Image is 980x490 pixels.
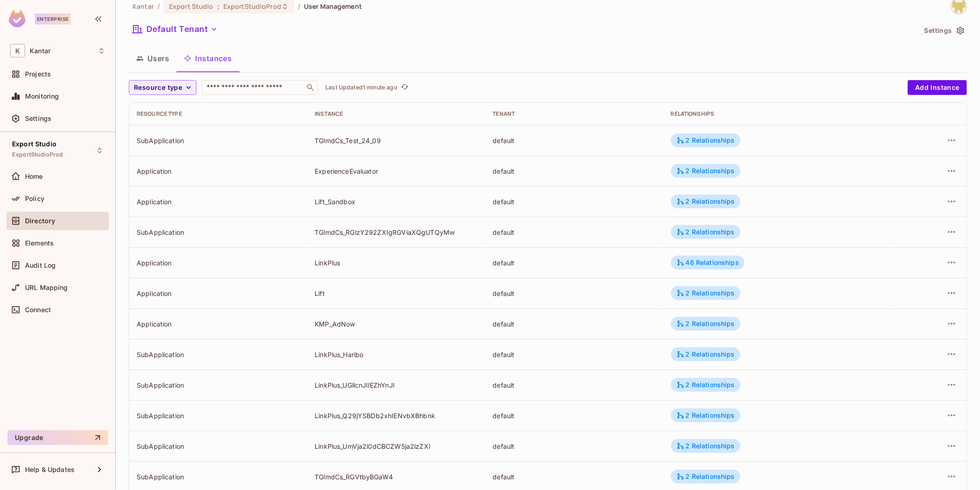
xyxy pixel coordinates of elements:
div: 2 Relationships [677,289,735,297]
button: Add Instance [908,80,967,95]
div: default [493,167,656,176]
span: Click to refresh data [398,82,411,93]
div: LinkPlus_UmVja2l0dCBCZW5ja2lzZXI [315,442,478,451]
span: K [10,44,25,57]
button: Upgrade [7,430,108,445]
div: default [493,350,656,359]
div: default [493,289,656,298]
div: TGlmdCs_RGVtbyBGaW4 [315,472,478,481]
div: SubApplication [137,472,300,481]
span: ExportStudioProd [12,151,63,158]
div: Tenant [493,110,656,118]
span: ExportStudioProd [223,2,281,11]
span: Help & Updates [25,466,75,473]
div: 2 Relationships [677,442,735,450]
div: Resource type [137,110,300,118]
div: Application [137,320,300,328]
div: SubApplication [137,411,300,420]
button: Resource type [129,80,196,95]
span: User Management [304,2,362,11]
div: default [493,381,656,389]
span: Policy [25,195,44,202]
span: Resource type [134,82,182,94]
div: SubApplication [137,228,300,237]
span: Home [25,173,43,180]
button: Default Tenant [129,22,221,37]
span: Export Studio [12,140,57,148]
span: Settings [25,115,51,122]
div: Application [137,167,300,176]
div: default [493,197,656,206]
div: default [493,472,656,481]
button: refresh [399,82,411,93]
span: Directory [25,217,55,225]
div: 2 Relationships [677,381,735,389]
div: 48 Relationships [677,258,739,267]
span: Elements [25,239,54,247]
button: Users [129,47,177,70]
div: SubApplication [137,136,300,145]
span: : [217,3,220,10]
div: SubApplication [137,381,300,389]
li: / [158,2,160,11]
div: Instance [315,110,478,118]
button: Instances [177,47,239,70]
div: default [493,442,656,451]
div: 2 Relationships [677,228,735,236]
div: ExperienceEvaluator [315,167,478,176]
div: 2 Relationships [677,472,735,481]
div: TGlmdCs_RGlzY292ZXIgRGViaXQgUTQyMw [315,228,478,237]
span: Export Studio [169,2,214,11]
div: LinkPlus_Q29jYSBDb2xhIENvbXBhbnk [315,411,478,420]
div: 2 Relationships [677,136,735,144]
div: default [493,411,656,420]
div: Application [137,258,300,267]
div: LinkPlus [315,258,478,267]
li: / [298,2,300,11]
span: Monitoring [25,93,59,100]
p: Last Updated 1 minute ago [325,84,398,91]
span: Connect [25,306,51,314]
div: default [493,258,656,267]
div: default [493,320,656,328]
div: Lift_Sandbox [315,197,478,206]
div: LinkPlus_UGllcnJlIEZhYnJl [315,381,478,389]
span: Audit Log [25,262,56,269]
div: 2 Relationships [677,197,735,206]
img: SReyMgAAAABJRU5ErkJggg== [9,10,25,27]
div: 2 Relationships [677,411,735,420]
div: default [493,228,656,237]
div: Enterprise [35,13,71,25]
div: 2 Relationships [677,350,735,358]
div: default [493,136,656,145]
div: SubApplication [137,442,300,451]
span: refresh [401,83,409,92]
div: Application [137,197,300,206]
div: LinkPlus_Haribo [315,350,478,359]
span: Projects [25,70,51,78]
div: 2 Relationships [677,320,735,328]
div: SubApplication [137,350,300,359]
span: Workspace: Kantar [30,47,51,55]
div: TGlmdCs_Test_24_09 [315,136,478,145]
span: the active workspace [133,2,154,11]
div: Application [137,289,300,298]
div: 2 Relationships [677,167,735,175]
div: Lift [315,289,478,298]
div: Relationships [671,110,883,118]
button: Settings [921,23,967,38]
div: KMP_AdNow [315,320,478,328]
span: URL Mapping [25,284,68,291]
